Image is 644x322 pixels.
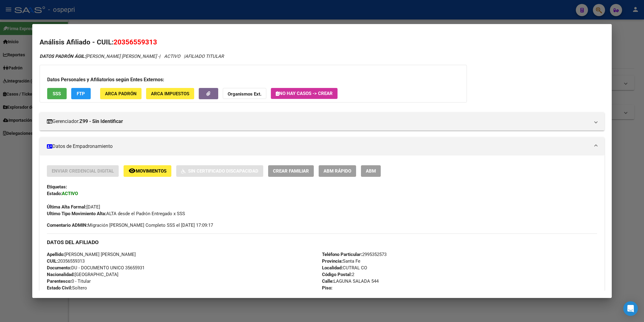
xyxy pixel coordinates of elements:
[271,88,338,99] button: No hay casos -> Crear
[128,167,136,174] mat-icon: remove_red_eye
[47,278,72,284] strong: Parentesco:
[366,169,376,174] span: ABM
[185,54,224,59] span: AFILIADO TITULAR
[324,169,351,174] span: ABM Rápido
[124,165,171,177] button: Movimientos
[47,143,590,150] mat-panel-title: Datos de Empadronamiento
[100,88,142,99] button: ARCA Padrón
[40,54,159,59] span: [PERSON_NAME] [PERSON_NAME] -
[47,76,459,83] h3: Datos Personales y Afiliatorios según Entes Externos:
[53,91,61,96] span: SSS
[273,169,309,174] span: Crear Familiar
[322,252,387,257] span: 2995352573
[79,118,123,125] strong: Z99 - Sin Identificar
[322,258,343,264] strong: Provincia:
[268,165,314,177] button: Crear Familiar
[47,252,65,257] strong: Apellido:
[47,211,106,216] strong: Ultimo Tipo Movimiento Alta:
[47,278,91,284] span: 0 - Titular
[47,165,119,177] button: Enviar Credencial Digital
[47,88,67,99] button: SSS
[47,239,597,246] h3: DATOS DEL AFILIADO
[228,91,261,97] strong: Organismos Ext.
[114,38,157,46] span: 20356559313
[40,54,224,59] i: | ACTIVO |
[62,191,78,196] strong: ACTIVO
[47,252,136,257] span: [PERSON_NAME] [PERSON_NAME]
[40,37,604,47] h2: Análisis Afiliado - CUIL:
[47,285,87,291] span: Soltero
[47,285,72,291] strong: Estado Civil:
[47,118,590,125] mat-panel-title: Gerenciador:
[322,272,352,277] strong: Código Postal:
[47,258,58,264] strong: CUIL:
[322,272,354,277] span: 2
[47,191,62,196] strong: Estado:
[71,88,91,99] button: FTP
[77,91,85,96] span: FTP
[47,265,71,271] strong: Documento:
[322,278,334,284] strong: Calle:
[322,285,332,291] strong: Piso:
[40,54,86,59] strong: DATOS PADRÓN ÁGIL:
[105,91,137,96] span: ARCA Padrón
[322,265,367,271] span: CUTRAL CO
[223,88,266,99] button: Organismos Ext.
[151,91,189,96] span: ARCA Impuestos
[40,137,604,156] mat-expansion-panel-header: Datos de Empadronamiento
[322,265,343,271] strong: Localidad:
[47,204,100,210] span: [DATE]
[319,165,356,177] button: ABM Rápido
[47,265,145,271] span: DU - DOCUMENTO UNICO 35655931
[47,211,185,216] span: ALTA desde el Padrón Entregado x SSS
[47,222,213,229] span: Migración [PERSON_NAME] Completo SSS el [DATE] 17:09:17
[47,272,118,277] span: [GEOGRAPHIC_DATA]
[47,222,88,228] strong: Comentario ADMIN:
[52,169,114,174] span: Enviar Credencial Digital
[47,272,75,277] strong: Nacionalidad:
[361,165,381,177] button: ABM
[322,252,362,257] strong: Teléfono Particular:
[47,184,67,190] strong: Etiquetas:
[47,204,86,210] strong: Última Alta Formal:
[188,169,258,174] span: Sin Certificado Discapacidad
[276,91,333,96] span: No hay casos -> Crear
[146,88,194,99] button: ARCA Impuestos
[623,301,638,316] div: Open Intercom Messenger
[322,258,360,264] span: Santa Fe
[322,278,379,284] span: LAGUNA SALADA 544
[47,258,85,264] span: 20356559313
[136,169,166,174] span: Movimientos
[40,112,604,131] mat-expansion-panel-header: Gerenciador:Z99 - Sin Identificar
[176,165,263,177] button: Sin Certificado Discapacidad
